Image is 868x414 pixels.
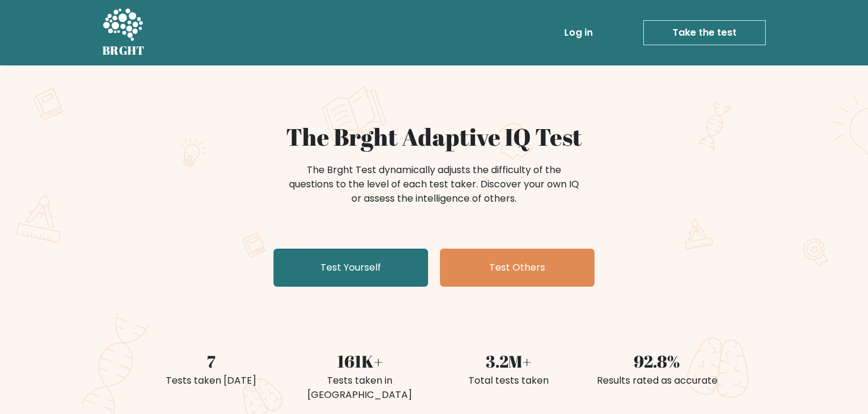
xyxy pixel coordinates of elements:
h1: The Brght Adaptive IQ Test [144,123,724,151]
div: Tests taken in [GEOGRAPHIC_DATA] [293,374,427,402]
a: BRGHT [102,5,145,61]
div: The Brght Test dynamically adjusts the difficulty of the questions to the level of each test take... [285,163,583,206]
a: Take the test [643,20,766,45]
div: Tests taken [DATE] [144,374,278,388]
a: Test Others [440,249,595,287]
a: Test Yourself [273,249,428,287]
a: Log in [559,21,597,45]
h5: BRGHT [102,43,145,58]
div: Total tests taken [441,374,575,388]
div: 7 [144,349,278,374]
div: 92.8% [590,349,724,374]
div: Results rated as accurate [590,374,724,388]
div: 161K+ [293,349,427,374]
div: 3.2M+ [441,349,575,374]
